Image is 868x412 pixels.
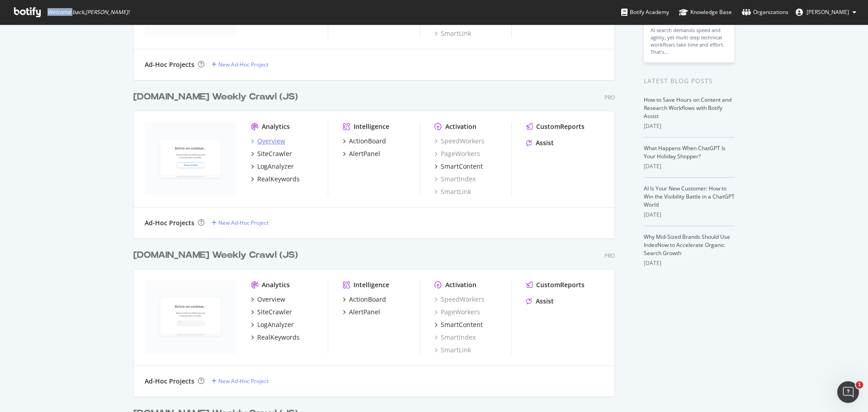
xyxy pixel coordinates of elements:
[257,333,300,342] div: RealKeywords
[262,280,290,289] div: Analytics
[536,122,585,131] div: CustomReports
[251,162,294,171] a: LogAnalyzer
[536,297,554,306] div: Assist
[604,252,615,260] div: Pro
[644,259,735,267] div: [DATE]
[257,162,294,171] div: LogAnalyzer
[441,320,483,329] div: SmartContent
[644,76,735,86] div: Latest Blog Posts
[349,149,380,158] div: AlertPanel
[742,8,788,17] div: Organizations
[434,308,480,317] a: PageWorkers
[251,175,300,184] a: RealKeywords
[251,149,292,158] a: SiteCrawler
[526,280,585,289] a: CustomReports
[434,149,480,158] a: PageWorkers
[343,308,380,317] a: AlertPanel
[526,122,585,131] a: CustomReports
[441,162,483,171] div: SmartContent
[145,377,194,386] div: Ad-Hoc Projects
[257,175,300,184] div: RealKeywords
[434,295,485,304] a: SpeedWorkers
[644,122,735,130] div: [DATE]
[145,218,194,227] div: Ad-Hoc Projects
[133,249,302,262] a: [DOMAIN_NAME] Weekly Crawl (JS)
[644,96,731,120] a: How to Save Hours on Content and Research Workflows with Botify Assist
[651,27,727,56] div: AI search demands speed and agility, yet multi-step technical workflows take time and effort. Tha...
[212,377,269,385] a: New Ad-Hoc Project
[257,320,294,329] div: LogAnalyzer
[262,122,290,131] div: Analytics
[445,122,476,131] div: Activation
[349,295,386,304] div: ActionBoard
[251,308,292,317] a: SiteCrawler
[856,381,863,388] span: 1
[644,144,726,160] a: What Happens When ChatGPT Is Your Holiday Shopper?
[349,137,386,146] div: ActionBoard
[434,175,476,184] a: SmartIndex
[343,295,386,304] a: ActionBoard
[434,333,476,342] a: SmartIndex
[644,211,735,219] div: [DATE]
[212,219,269,227] a: New Ad-Hoc Project
[257,295,285,304] div: Overview
[212,61,269,68] a: New Ad-Hoc Project
[434,137,485,146] a: SpeedWorkers
[145,280,236,354] img: https://www.evoshield.com/
[434,29,471,38] a: SmartLink
[526,138,554,147] a: Assist
[679,8,732,17] div: Knowledge Base
[251,320,294,329] a: LogAnalyzer
[257,137,285,146] div: Overview
[526,297,554,306] a: Assist
[218,61,269,68] div: New Ad-Hoc Project
[145,60,194,69] div: Ad-Hoc Projects
[807,8,849,16] span: Lindsey Wasson
[536,138,554,147] div: Assist
[434,320,483,329] a: SmartContent
[47,9,129,16] span: Welcome back, [PERSON_NAME] !
[251,137,285,146] a: Overview
[354,280,389,289] div: Intelligence
[434,346,471,355] a: SmartLink
[788,5,863,19] button: [PERSON_NAME]
[251,333,300,342] a: RealKeywords
[251,295,285,304] a: Overview
[434,187,471,196] a: SmartLink
[349,308,380,317] div: AlertPanel
[837,381,859,403] iframe: Intercom live chat
[218,219,269,227] div: New Ad-Hoc Project
[133,249,298,262] div: [DOMAIN_NAME] Weekly Crawl (JS)
[434,162,483,171] a: SmartContent
[343,149,380,158] a: AlertPanel
[257,308,292,317] div: SiteCrawler
[644,162,735,170] div: [DATE]
[644,233,730,257] a: Why Mid-Sized Brands Should Use IndexNow to Accelerate Organic Search Growth
[354,122,389,131] div: Intelligence
[343,137,386,146] a: ActionBoard
[218,377,269,385] div: New Ad-Hoc Project
[536,280,585,289] div: CustomReports
[604,94,615,101] div: Pro
[133,90,302,104] a: [DOMAIN_NAME] Weekly Crawl (JS)
[257,149,292,158] div: SiteCrawler
[445,280,476,289] div: Activation
[145,122,236,195] img: https://www.atecsports.com/
[133,90,298,104] div: [DOMAIN_NAME] Weekly Crawl (JS)
[644,185,735,208] a: AI Is Your New Customer: How to Win the Visibility Battle in a ChatGPT World
[621,8,669,17] div: Botify Academy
